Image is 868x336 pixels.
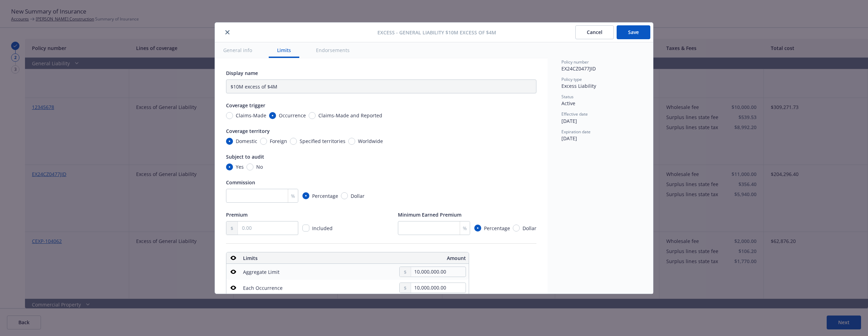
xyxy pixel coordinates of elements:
span: [DATE] [561,135,577,142]
span: Specified territories [300,137,345,145]
span: Dollar [523,225,536,232]
input: 0.00 [411,267,466,277]
span: EX24CZ0477JID [561,65,596,72]
input: Dollar [341,192,348,199]
input: Foreign [260,138,267,145]
input: Percentage [302,192,309,199]
input: Dollar [513,225,520,232]
span: Occurrence [279,112,306,119]
span: Included [312,225,333,232]
th: Amount [357,252,469,264]
input: Specified territories [290,138,297,145]
input: Claims-Made [226,112,233,119]
span: Coverage territory [226,128,270,134]
span: % [291,192,295,200]
span: Excess Liability [561,83,596,89]
input: 0.00 [411,283,466,293]
span: Domestic [236,137,257,145]
span: Expiration date [561,129,591,135]
span: Minimum Earned Premium [398,211,461,218]
span: Premium [226,211,248,218]
span: Claims-Made [236,112,266,119]
span: Claims-Made and Reported [318,112,382,119]
span: Excess - General Liability $10M excess of $4M [377,29,496,36]
input: Percentage [474,225,481,232]
button: close [223,28,232,36]
span: Foreign [270,137,287,145]
span: Commission [226,179,255,186]
input: Worldwide [348,138,355,145]
span: Percentage [312,192,338,200]
button: Cancel [575,25,614,39]
div: Aggregate Limit [243,268,279,276]
th: Limits [240,252,332,264]
div: Each Occurrence [243,284,283,292]
span: Policy number [561,59,589,65]
input: 0.00 [238,221,298,235]
span: Worldwide [358,137,383,145]
span: Effective date [561,111,588,117]
input: Domestic [226,138,233,145]
input: Yes [226,163,233,170]
button: Limits [269,42,299,58]
span: Active [561,100,575,107]
span: Subject to audit [226,153,264,160]
input: No [247,163,253,170]
span: % [463,225,467,232]
span: Coverage trigger [226,102,265,109]
span: Display name [226,70,258,76]
span: Dollar [351,192,365,200]
span: Percentage [484,225,510,232]
input: Occurrence [269,112,276,119]
button: General info [215,42,260,58]
input: Claims-Made and Reported [309,112,316,119]
span: Policy type [561,76,582,82]
button: Endorsements [308,42,358,58]
span: Status [561,94,574,100]
span: No [256,163,263,170]
span: [DATE] [561,118,577,124]
button: Save [617,25,650,39]
span: Yes [236,163,244,170]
